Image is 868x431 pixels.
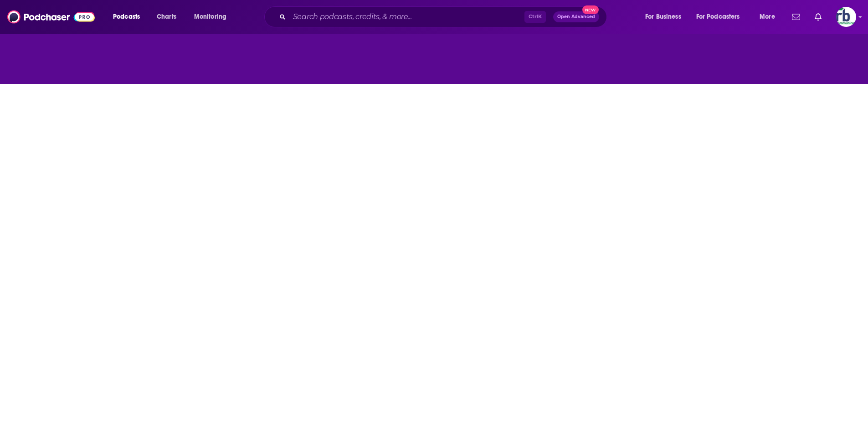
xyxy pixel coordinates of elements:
span: Logged in as johannarb [836,7,856,27]
span: More [760,10,775,23]
a: Show notifications dropdown [788,9,804,25]
span: New [582,5,599,14]
button: open menu [753,10,786,24]
a: Show notifications dropdown [811,9,825,25]
span: For Business [645,10,681,23]
button: open menu [639,10,693,24]
span: Podcasts [113,10,140,23]
span: Ctrl K [524,11,546,23]
span: Open Advanced [557,15,595,19]
div: Search podcasts, credits, & more... [273,6,616,27]
img: User Profile [836,7,856,27]
button: Show profile menu [836,7,856,27]
a: Charts [151,10,182,24]
button: open menu [690,10,753,24]
button: open menu [188,10,238,24]
img: Podchaser - Follow, Share and Rate Podcasts [7,8,95,26]
button: Open AdvancedNew [553,11,599,22]
input: Search podcasts, credits, & more... [289,10,524,24]
span: Charts [157,10,176,23]
span: For Podcasters [696,10,740,23]
button: open menu [107,10,152,24]
span: Monitoring [194,10,226,23]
